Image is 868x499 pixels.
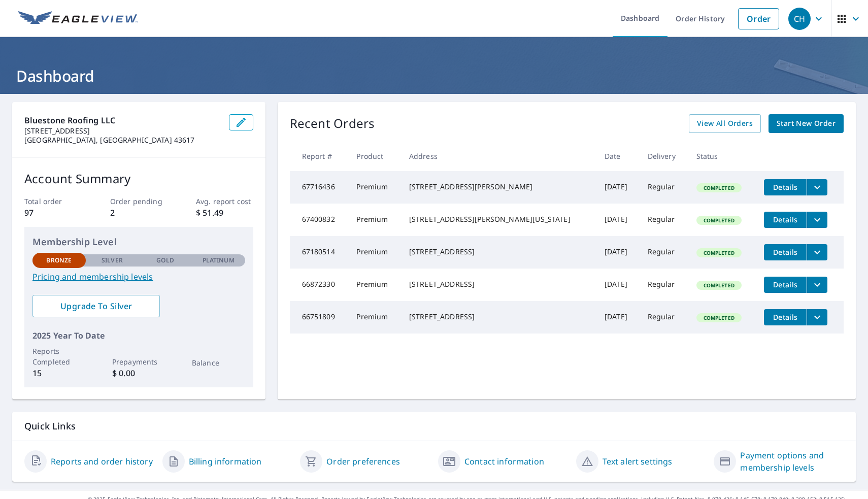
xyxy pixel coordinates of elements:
[348,141,401,171] th: Product
[640,141,688,171] th: Delivery
[348,301,401,334] td: Premium
[290,171,349,204] td: 67716436
[596,171,640,204] td: [DATE]
[290,301,349,334] td: 66751809
[409,312,588,322] div: [STREET_ADDRESS]
[640,301,688,334] td: Regular
[24,196,82,207] p: Total order
[326,455,400,468] a: Order preferences
[112,356,165,367] p: Prepayments
[24,126,221,136] p: [STREET_ADDRESS]
[156,256,174,265] p: Gold
[409,182,588,192] div: [STREET_ADDRESS][PERSON_NAME]
[740,449,844,474] a: Payment options and membership levels
[807,244,827,260] button: filesDropdownBtn-67180514
[189,455,262,468] a: Billing information
[770,312,800,322] span: Details
[24,114,221,126] p: Bluestone Roofing LLC
[32,329,245,342] p: 2025 Year To Date
[32,346,86,367] p: Reports Completed
[24,136,221,145] p: [GEOGRAPHIC_DATA], [GEOGRAPHIC_DATA] 43617
[764,212,807,228] button: detailsBtn-67400832
[788,8,811,30] div: CH
[807,179,827,195] button: filesDropdownBtn-67716436
[596,301,640,334] td: [DATE]
[32,295,160,317] a: Upgrade To Silver
[777,117,836,130] span: Start New Order
[697,282,741,289] span: Completed
[348,171,401,204] td: Premium
[764,309,807,325] button: detailsBtn-66751809
[770,215,800,224] span: Details
[764,179,807,195] button: detailsBtn-67716436
[12,65,856,86] h1: Dashboard
[596,269,640,301] td: [DATE]
[196,207,253,219] p: $ 51.49
[24,170,253,188] p: Account Summary
[409,247,588,257] div: [STREET_ADDRESS]
[32,271,245,283] a: Pricing and membership levels
[688,141,756,171] th: Status
[807,277,827,293] button: filesDropdownBtn-66872330
[689,114,761,133] a: View All Orders
[596,236,640,269] td: [DATE]
[110,196,168,207] p: Order pending
[112,367,165,379] p: $ 0.00
[697,184,741,191] span: Completed
[769,114,844,133] a: Start New Order
[764,244,807,260] button: detailsBtn-67180514
[102,256,123,265] p: Silver
[409,279,588,289] div: [STREET_ADDRESS]
[110,207,168,219] p: 2
[24,207,82,219] p: 97
[46,256,72,265] p: Bronze
[640,236,688,269] td: Regular
[640,171,688,204] td: Regular
[770,182,800,192] span: Details
[697,217,741,224] span: Completed
[409,214,588,224] div: [STREET_ADDRESS][PERSON_NAME][US_STATE]
[738,8,779,29] a: Order
[290,236,349,269] td: 67180514
[290,204,349,236] td: 67400832
[41,301,152,312] span: Upgrade To Silver
[596,141,640,171] th: Date
[640,269,688,301] td: Regular
[192,357,245,368] p: Balance
[640,204,688,236] td: Regular
[203,256,235,265] p: Platinum
[697,117,753,130] span: View All Orders
[697,249,741,256] span: Completed
[764,277,807,293] button: detailsBtn-66872330
[290,114,375,133] p: Recent Orders
[348,269,401,301] td: Premium
[290,141,349,171] th: Report #
[196,196,253,207] p: Avg. report cost
[770,280,800,289] span: Details
[464,455,544,468] a: Contact information
[401,141,596,171] th: Address
[51,455,153,468] a: Reports and order history
[697,314,741,321] span: Completed
[32,235,245,249] p: Membership Level
[807,309,827,325] button: filesDropdownBtn-66751809
[24,420,844,433] p: Quick Links
[603,455,673,468] a: Text alert settings
[807,212,827,228] button: filesDropdownBtn-67400832
[18,11,138,26] img: EV Logo
[348,236,401,269] td: Premium
[290,269,349,301] td: 66872330
[32,367,86,379] p: 15
[348,204,401,236] td: Premium
[596,204,640,236] td: [DATE]
[770,247,800,257] span: Details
